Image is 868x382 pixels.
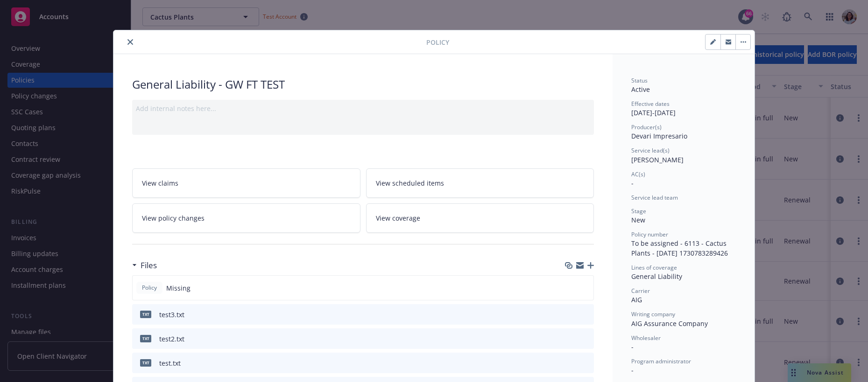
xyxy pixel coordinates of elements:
span: Writing company [631,310,675,318]
button: preview file [582,334,590,344]
span: - [631,342,634,351]
a: View coverage [366,203,594,233]
span: Service lead team [631,194,678,201]
a: View claims [132,168,360,198]
button: close [125,36,136,48]
span: [PERSON_NAME] [631,155,684,164]
span: Carrier [631,287,650,295]
span: View policy changes [142,213,205,223]
div: Files [132,259,157,271]
span: Policy [426,37,449,47]
span: Devari Impresario [631,132,687,140]
span: AIG [631,295,642,304]
span: Wholesaler [631,334,661,342]
button: preview file [582,310,590,319]
span: Stage [631,207,646,215]
div: test3.txt [159,310,184,319]
span: - [631,366,634,375]
span: Status [631,76,648,84]
span: - [631,179,634,188]
div: test.txt [159,358,181,368]
span: To be assigned - 6113 - Cactus Plants - [DATE] 1730783289426 [631,239,728,257]
span: AIG Assurance Company [631,319,708,328]
span: Active [631,85,650,94]
button: preview file [582,358,590,368]
div: General Liability [631,271,736,281]
span: Program administrator [631,357,691,365]
a: View scheduled items [366,168,594,198]
button: download file [567,358,574,368]
div: test2.txt [159,334,184,344]
span: Policy [140,284,159,292]
a: View policy changes [132,203,360,233]
span: View coverage [376,213,420,223]
div: Add internal notes here... [136,104,590,113]
button: download file [567,310,574,319]
span: View claims [142,178,178,188]
h3: Files [141,259,157,271]
span: AC(s) [631,170,645,178]
span: New [631,215,645,224]
span: Effective dates [631,100,670,108]
span: txt [140,359,151,366]
span: Policy number [631,230,668,238]
div: [DATE] - [DATE] [631,100,736,118]
div: General Liability - GW FT TEST [132,76,594,92]
span: Missing [166,283,191,293]
span: Producer(s) [631,123,662,131]
span: Lines of coverage [631,264,677,271]
button: download file [567,334,574,344]
span: Service lead(s) [631,146,670,154]
span: txt [140,311,151,318]
span: View scheduled items [376,178,444,188]
span: txt [140,335,151,342]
